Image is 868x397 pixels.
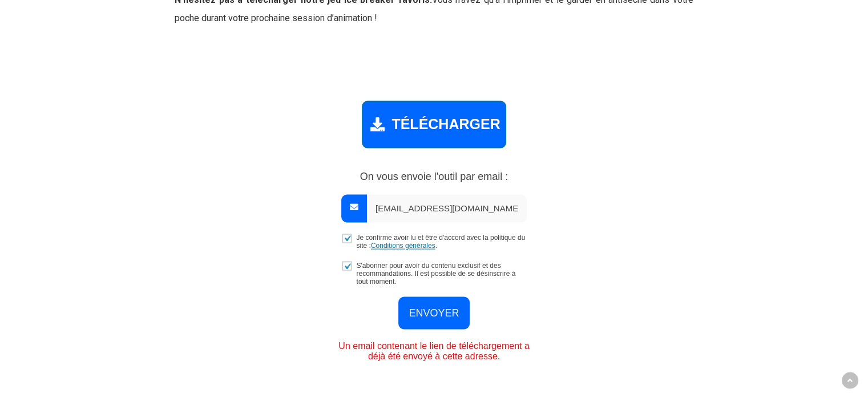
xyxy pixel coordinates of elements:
[367,194,527,222] input: Email
[371,242,435,250] a: Conditions générales
[175,66,693,89] h2: Outils - Icebreaker balles
[356,234,527,250] span: Je confirme avoir lu et être d'accord avec la politique du site : .
[391,116,500,133] span: TÉLÉCHARGER
[398,296,469,329] input: ENVOYER
[338,340,529,360] span: Un email contenant le lien de téléchargement a déjà été envoyé à cette adresse.
[356,261,527,285] span: S'abonner pour avoir du contenu exclusif et des recommandations. Il est possible de se désinscrir...
[334,171,534,183] p: On vous envoie l'outil par email :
